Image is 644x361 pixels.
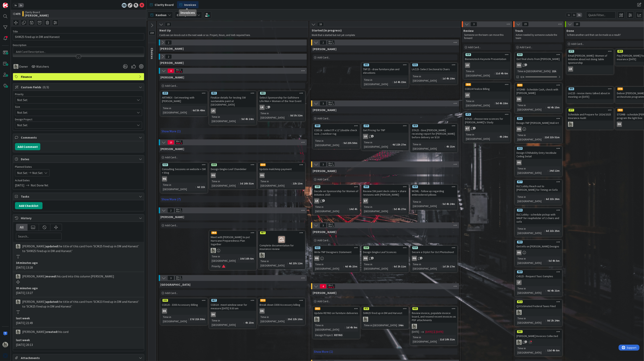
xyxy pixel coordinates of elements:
div: 477 [517,180,523,183]
div: 4d 21h [196,185,206,189]
div: 155 [210,163,256,167]
div: MCMIL - follow up regarding embroidered pillows [411,189,457,197]
div: 22h 13m [292,181,304,186]
span: Not Set [17,170,28,175]
div: PA [567,122,613,127]
span: : [544,229,545,233]
div: 6d 21h 25m [545,229,561,233]
span: 1 [525,64,527,66]
span: Add Card... [165,84,178,87]
div: 471STA25 - choose new sconces for [PERSON_NAME]'s Study [464,113,510,125]
div: 168 [313,185,359,189]
a: 461Finalize details for testing SW sustainable paint at [GEOGRAPHIC_DATA]LKTime in [GEOGRAPHIC_DA... [209,91,256,125]
div: HG [516,127,522,132]
div: 523Consulting Sessions on website + SM + blog [161,163,207,175]
div: Time in [GEOGRAPHIC_DATA] [465,99,494,108]
span: : [342,141,343,145]
div: 464 [411,185,457,189]
a: 535Get final shots from [PERSON_NAME]HGTime in [GEOGRAPHIC_DATA]:21h0/4 [515,52,562,80]
div: HG [211,173,216,178]
div: 373 [569,50,574,53]
div: 390DLC Lobby - schedule pickup with NNUP for reupholster of 2 chairs and sofa [515,208,562,224]
span: : [445,144,445,149]
div: 497 [258,231,305,235]
span: : [191,108,192,112]
a: 531LAZ25- Select Sectional & ChairsTime in [GEOGRAPHIC_DATA]:1d 4h 19m [410,63,457,84]
div: 201 [362,63,408,67]
div: COD24 Finalize Billing [464,86,510,91]
span: : [240,117,240,121]
div: Time in [GEOGRAPHIC_DATA] [516,69,550,73]
div: STA25 - Give [PERSON_NAME] receiving report for [PERSON_NAME] before delivery on 9/18 [411,128,457,140]
div: Get Pricing for TNP [362,128,408,133]
div: 21h [551,69,557,73]
div: HG [162,176,167,181]
input: Search... [16,233,62,240]
div: Time in [GEOGRAPHIC_DATA] [363,205,392,213]
div: 523 [161,163,207,167]
div: 5d 4h 14m [240,117,255,121]
div: 535 [517,53,523,56]
div: LK [465,63,470,68]
div: 275 [362,124,408,128]
span: : [392,80,393,84]
div: 464 [412,185,418,188]
div: 5d 4h 24m [442,202,456,206]
div: 438 [466,83,471,86]
div: 428Bienenstock Keynote Presentation [464,53,510,62]
div: 496 [567,87,613,91]
div: Design TNP [PERSON_NAME] Wall Art [515,120,562,125]
div: 1d 4h 19m [442,76,456,81]
div: 277Schedule and Prepare for 2024/2025 Insurance Audit [567,108,613,121]
div: LK [363,134,368,139]
div: 201 [364,64,369,66]
div: 531 [412,64,418,66]
div: Time in [GEOGRAPHIC_DATA] [162,106,191,115]
div: HG [515,127,562,132]
div: 462 [617,109,623,111]
div: HG [161,176,207,181]
div: Complete documentation for insurance review [258,235,305,251]
span: : [441,76,442,81]
div: 535 [515,53,562,56]
div: Time in [GEOGRAPHIC_DATA] [465,69,494,78]
div: 204 [517,117,523,120]
div: 458Meet with [PERSON_NAME] to put Hurricane Preparedness Plan together [210,231,256,247]
a: 526STOMB - Schedule Cash, check with [PERSON_NAME]DKTime in [GEOGRAPHIC_DATA]:4d 4h 15m [515,83,562,113]
div: 163Design STARability Entry Vestibule Ceiling Detail [515,147,562,159]
span: Add Card... [317,117,330,120]
div: GT [465,126,470,131]
a: 471STA25 - choose new sconces for [PERSON_NAME]'s StudyGTTime in [GEOGRAPHIC_DATA]:4h 24m [463,112,511,143]
div: LK [362,134,408,139]
div: Time in [GEOGRAPHIC_DATA] [211,115,240,123]
div: Time in [GEOGRAPHIC_DATA] [516,227,544,235]
div: Get final shots from [PERSON_NAME] [515,56,562,62]
a: 497Complete documentation for insurance reviewPATime in [GEOGRAPHIC_DATA]:4d 23h 12m [258,231,305,269]
div: LAZ25- Select Sectional & Chairs [411,67,457,72]
div: 3d 20h 51m [239,181,255,186]
span: Support [8,1,18,5]
span: : [238,181,239,186]
span: Add Card... [468,45,481,49]
b: Clarity Board [177,13,196,17]
div: 204 [515,117,562,120]
div: 275Get Pricing for TNP [362,124,408,133]
div: 376 [617,87,623,90]
span: Add Card... [571,42,584,46]
img: PA [14,64,18,69]
button: Add Comment [15,143,40,150]
div: 22d 21h 51m [543,135,561,139]
div: HG [515,63,562,68]
div: 458 [211,231,217,234]
div: 5d 4h 18m [495,101,509,105]
div: 1d 4h 15m [393,80,407,84]
div: 168Decide on Sponsorship for Women of Initiative 2025 [313,185,359,197]
div: 534 [260,163,266,166]
span: Not Set [17,97,133,103]
div: 497Complete documentation for insurance review [258,231,305,251]
span: Not Set [32,170,43,175]
button: Add Checklist [15,202,43,209]
span: 0/4 [520,75,524,79]
div: HG [258,173,305,178]
div: Time in [GEOGRAPHIC_DATA] [363,140,391,149]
